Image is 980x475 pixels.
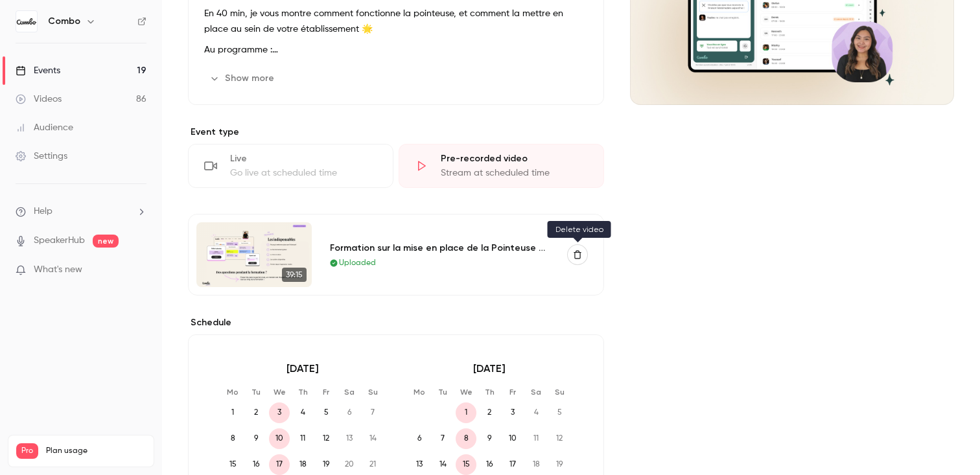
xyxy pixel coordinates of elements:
span: 2 [246,402,266,423]
span: 14 [362,428,383,449]
iframe: Noticeable Trigger [131,264,146,276]
span: 14 [432,454,453,475]
span: 3 [502,402,523,423]
span: 17 [269,454,290,475]
p: We [269,387,290,397]
span: 16 [246,454,266,475]
div: Settings [16,150,67,163]
span: 15 [222,454,243,475]
a: SpeakerHub [34,234,85,248]
span: 7 [362,402,383,423]
span: 3 [269,402,290,423]
span: 39:15 [282,268,307,282]
p: [DATE] [409,361,570,377]
div: Pre-recorded videoStream at scheduled time [399,144,604,188]
span: 21 [362,454,383,475]
span: 19 [316,454,336,475]
span: 8 [456,428,476,449]
span: 4 [526,402,546,423]
div: LiveGo live at scheduled time [188,144,393,188]
h6: Combo [48,15,80,28]
span: 20 [339,454,360,475]
p: Mo [222,387,243,397]
span: Uploaded [339,257,376,269]
div: Audience [16,121,73,134]
button: Show more [204,68,282,89]
div: Pre-recorded video [441,152,588,165]
p: Fr [316,387,336,397]
span: 18 [292,454,313,475]
p: Mo [409,387,430,397]
span: 8 [222,428,243,449]
div: Videos [16,93,62,106]
span: 1 [222,402,243,423]
div: Go live at scheduled time [230,167,377,180]
p: Th [479,387,500,397]
p: En 40 min, je vous montre comment fonctionne la pointeuse, et comment la mettre en place au sein ... [204,6,588,37]
span: 5 [316,402,336,423]
span: 2 [479,402,500,423]
div: Live [230,152,377,165]
span: 6 [409,428,430,449]
span: 15 [456,454,476,475]
p: Tu [432,387,453,397]
span: 6 [339,402,360,423]
span: 10 [269,428,290,449]
span: 18 [526,454,546,475]
span: Help [34,205,52,218]
span: 7 [432,428,453,449]
li: help-dropdown-opener [16,205,146,218]
span: 5 [549,402,570,423]
p: Su [549,387,570,397]
p: Event type [188,126,604,139]
div: Stream at scheduled time [441,167,588,180]
span: 9 [246,428,266,449]
span: 11 [292,428,313,449]
div: Formation sur la mise en place de la Pointeuse Combo 🚦 [330,241,552,255]
p: Schedule [188,316,604,329]
span: 11 [526,428,546,449]
span: 17 [502,454,523,475]
span: 9 [479,428,500,449]
span: Pro [16,443,38,459]
span: 13 [339,428,360,449]
p: [DATE] [222,361,383,377]
span: new [93,235,119,248]
span: 4 [292,402,313,423]
p: Th [292,387,313,397]
span: 12 [549,428,570,449]
p: Fr [502,387,523,397]
span: 16 [479,454,500,475]
span: 12 [316,428,336,449]
img: Combo [16,11,37,32]
p: Su [362,387,383,397]
div: Events [16,64,60,77]
span: Plan usage [46,446,146,456]
span: What's new [34,263,82,277]
p: We [456,387,476,397]
p: Sa [339,387,360,397]
p: Tu [246,387,266,397]
span: 10 [502,428,523,449]
span: 19 [549,454,570,475]
p: Sa [526,387,546,397]
p: Au programme : [204,42,588,58]
span: 13 [409,454,430,475]
span: 1 [456,402,476,423]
